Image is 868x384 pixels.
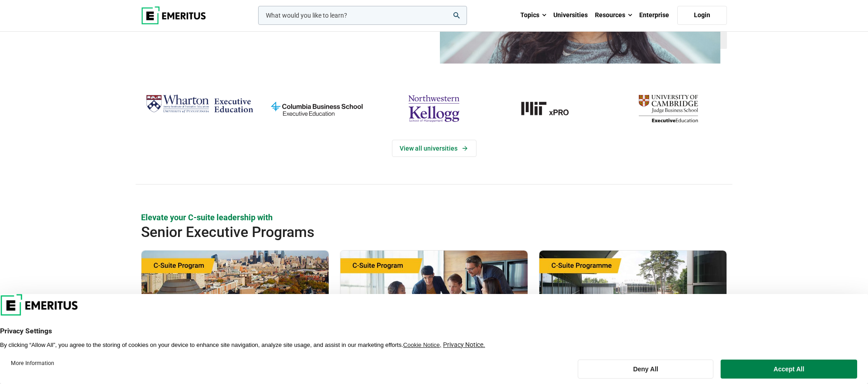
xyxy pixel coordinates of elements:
[380,91,488,126] img: northwestern-kellogg
[141,212,727,223] p: Elevate your C-suite leadership with
[539,251,726,341] img: Chief Strategy Officer (CSO) Programme | Online Leadership Course
[614,91,722,126] img: cambridge-judge-business-school
[142,251,329,341] img: Global C-Suite Program | Online Leadership Course
[146,91,254,118] img: Wharton Executive Education
[141,223,668,241] h2: Senior Executive Programs
[677,6,727,25] a: Login
[340,251,528,341] img: Chief Financial Officer Program | Online Finance Course
[263,91,371,126] img: columbia-business-school
[392,140,476,157] a: View Universities
[258,6,467,25] input: woocommerce-product-search-field-0
[497,91,605,126] img: MIT xPRO
[497,91,605,126] a: MIT-xPRO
